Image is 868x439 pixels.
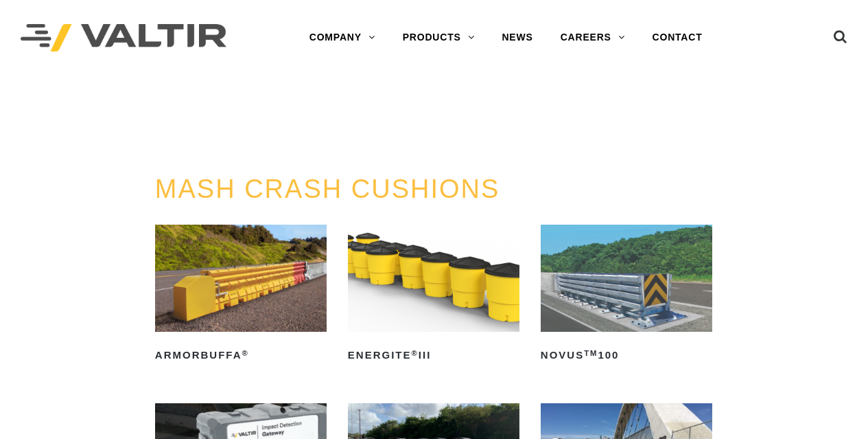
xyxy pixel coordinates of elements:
[21,24,226,52] img: Valtir
[412,349,419,357] sup: ®
[584,349,598,357] sup: TM
[155,225,327,366] a: ArmorBuffa®
[541,344,712,366] h2: NOVUS 100
[348,344,519,366] h2: ENERGITE III
[296,24,389,52] a: COMPANY
[242,349,248,357] sup: ®
[155,175,500,203] a: MASH CRASH CUSHIONS
[488,24,546,52] a: NEWS
[547,24,639,52] a: CAREERS
[155,344,327,366] h2: ArmorBuffa
[639,24,716,52] a: CONTACT
[541,225,712,366] a: NOVUSTM100
[348,225,519,366] a: ENERGITE®III
[389,24,489,52] a: PRODUCTS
